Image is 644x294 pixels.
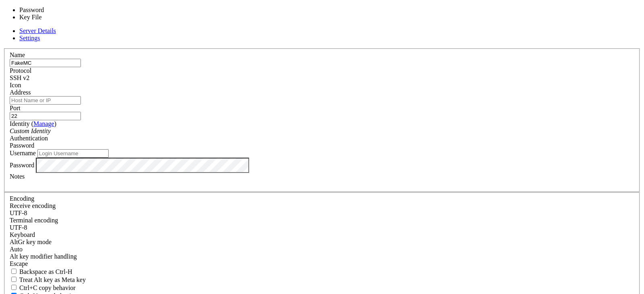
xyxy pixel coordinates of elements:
span: UTF-8 [10,210,27,216]
label: Whether the Alt key acts as a Meta key or as a distinct Alt key. [10,276,86,283]
div: Auto [10,246,634,253]
span: Auto [10,246,23,253]
div: UTF-8 [10,224,634,231]
div: UTF-8 [10,210,634,217]
label: Address [10,89,31,96]
div: Custom Identity [10,127,634,135]
label: The default terminal encoding. ISO-2022 enables character map translations (like graphics maps). ... [10,217,58,224]
li: Password [19,6,86,14]
label: Name [10,51,25,58]
label: Encoding [10,195,34,202]
input: Ctrl+C copy behavior [11,285,17,290]
input: Login Username [37,149,109,158]
input: Port Number [10,112,81,120]
input: Treat Alt key as Meta key [11,277,17,282]
input: Host Name or IP [10,96,81,105]
span: Escape [10,260,28,267]
span: Ctrl+C copy behavior [19,284,76,291]
span: UTF-8 [10,224,27,231]
label: Password [10,161,34,168]
label: Protocol [10,67,31,74]
i: Custom Identity [10,127,51,134]
a: Server Details [19,27,56,34]
label: Port [10,105,21,111]
label: Authentication [10,135,48,142]
span: ( ) [31,120,56,127]
input: Server Name [10,59,81,67]
label: If true, the backspace should send BS ('\x08', aka ^H). Otherwise the backspace key should send '... [10,268,72,275]
label: Set the expected encoding for data received from the host. If the encodings do not match, visual ... [10,202,56,209]
span: Backspace as Ctrl-H [19,268,72,275]
label: Username [10,150,36,156]
div: SSH v2 [10,74,634,82]
div: Password [10,142,634,149]
label: Keyboard [10,231,35,238]
input: Backspace as Ctrl-H [11,269,17,274]
a: Manage [33,120,54,127]
label: Notes [10,173,25,180]
label: Controls how the Alt key is handled. Escape: Send an ESC prefix. 8-Bit: Add 128 to the typed char... [10,253,77,260]
label: Identity [10,120,56,127]
a: Settings [19,35,40,41]
div: Escape [10,260,634,267]
label: Set the expected encoding for data received from the host. If the encodings do not match, visual ... [10,238,52,245]
span: SSH v2 [10,74,29,81]
label: Icon [10,82,21,88]
li: Key File [19,14,86,21]
span: Password [10,142,34,149]
span: Treat Alt key as Meta key [19,276,86,283]
label: Ctrl-C copies if true, send ^C to host if false. Ctrl-Shift-C sends ^C to host if true, copies if... [10,284,76,291]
